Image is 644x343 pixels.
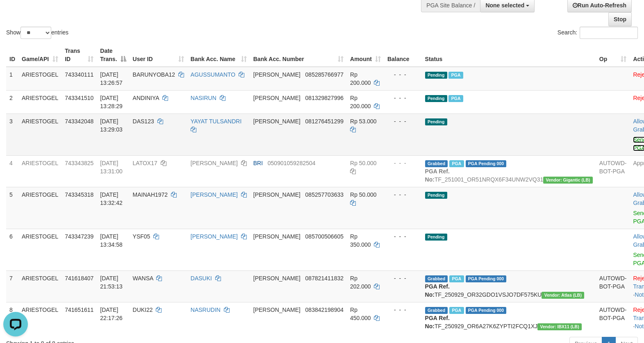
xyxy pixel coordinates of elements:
[350,71,371,86] span: Rp 200.000
[543,177,593,184] span: Vendor URL: https://dashboard.q2checkout.com/secure
[350,118,377,125] span: Rp 53.000
[18,155,61,187] td: ARIESTOGEL
[3,3,28,28] button: Open LiveChat chat widget
[253,307,300,313] span: [PERSON_NAME]
[133,191,168,198] span: MAINAH1972
[133,307,153,313] span: DUKI22
[305,191,344,198] span: Copy 085257703633 to clipboard
[187,43,250,67] th: Bank Acc. Name: activate to sort column ascending
[130,43,187,67] th: User ID: activate to sort column ascending
[350,275,371,290] span: Rp 202.000
[350,307,371,321] span: Rp 450.000
[268,160,316,166] span: Copy 050901059282504 to clipboard
[387,191,419,199] div: - - -
[100,118,123,133] span: [DATE] 13:29:03
[425,192,447,199] span: Pending
[387,70,419,79] div: - - -
[6,27,68,39] label: Show entries
[449,307,464,314] span: Marked by bfhtanisha
[18,90,61,114] td: ARIESTOGEL
[387,117,419,125] div: - - -
[425,72,447,79] span: Pending
[253,95,300,101] span: [PERSON_NAME]
[542,292,584,299] span: Vendor URL: https://dashboard.q2checkout.com/secure
[6,155,18,187] td: 4
[596,270,630,302] td: AUTOWD-BOT-PGA
[61,43,97,67] th: Trans ID: activate to sort column ascending
[253,118,300,125] span: [PERSON_NAME]
[133,95,159,101] span: ANDINIYA
[253,160,263,166] span: BRI
[253,71,300,78] span: [PERSON_NAME]
[20,27,51,39] select: Showentries
[18,114,61,155] td: ARIESTOGEL
[448,72,463,79] span: PGA
[425,283,450,298] b: PGA Ref. No:
[100,95,123,109] span: [DATE] 13:28:29
[6,43,18,67] th: ID
[422,155,596,187] td: TF_251001_OR51NRQX6F34UNW2VQ31
[18,43,61,67] th: Game/API: activate to sort column ascending
[65,71,93,78] span: 743340111
[65,191,93,198] span: 743345318
[466,307,507,314] span: PGA Pending
[6,270,18,302] td: 7
[350,160,377,166] span: Rp 50.000
[422,43,596,67] th: Status
[485,2,524,9] span: None selected
[425,275,448,282] span: Grabbed
[580,27,638,39] input: Search:
[449,160,464,167] span: Marked by bfhmichael
[18,302,61,334] td: ARIESTOGEL
[387,94,419,102] div: - - -
[65,233,93,240] span: 743347239
[305,71,344,78] span: Copy 085285766977 to clipboard
[387,159,419,167] div: - - -
[425,160,448,167] span: Grabbed
[350,191,377,198] span: Rp 50.000
[253,233,300,240] span: [PERSON_NAME]
[133,160,157,166] span: LATOX17
[425,95,447,102] span: Pending
[18,229,61,270] td: ARIESTOGEL
[65,118,93,125] span: 743342048
[191,118,241,125] a: YAYAT TULSANDRI
[6,114,18,155] td: 3
[305,307,344,313] span: Copy 083842198904 to clipboard
[18,187,61,229] td: ARIESTOGEL
[191,95,216,101] a: NASIRUN
[97,43,129,67] th: Date Trans.: activate to sort column descending
[596,302,630,334] td: AUTOWD-BOT-PGA
[6,67,18,91] td: 1
[537,323,582,330] span: Vendor URL: https://dashboard.q2checkout.com/secure
[100,160,123,175] span: [DATE] 13:31:00
[350,95,371,109] span: Rp 200.000
[384,43,422,67] th: Balance
[18,67,61,91] td: ARIESTOGEL
[65,307,93,313] span: 741651611
[387,306,419,314] div: - - -
[347,43,384,67] th: Amount: activate to sort column ascending
[425,315,450,329] b: PGA Ref. No:
[449,275,464,282] span: Marked by bfhtanisha
[305,275,344,282] span: Copy 087821411832 to clipboard
[65,160,93,166] span: 743343825
[133,233,150,240] span: YSF05
[305,95,344,101] span: Copy 081329827996 to clipboard
[253,191,300,198] span: [PERSON_NAME]
[191,71,235,78] a: AGUSSUMANTO
[466,275,507,282] span: PGA Pending
[65,95,93,101] span: 743341510
[100,307,123,321] span: [DATE] 22:17:26
[425,234,447,241] span: Pending
[253,275,300,282] span: [PERSON_NAME]
[6,229,18,270] td: 6
[191,191,238,198] a: [PERSON_NAME]
[133,275,153,282] span: WANSA
[100,191,123,206] span: [DATE] 13:32:42
[425,168,450,183] b: PGA Ref. No:
[305,118,344,125] span: Copy 081276451299 to clipboard
[422,302,596,334] td: TF_250929_OR6A27K6ZYPTI2FCQ1XJ
[65,275,93,282] span: 741618407
[558,27,638,39] label: Search:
